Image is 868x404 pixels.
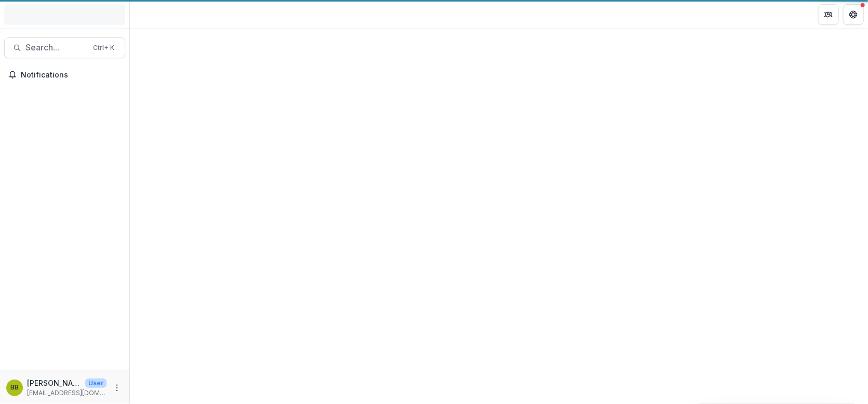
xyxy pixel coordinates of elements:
[4,37,125,58] button: Search...
[10,384,19,391] div: Brandy Boyer
[85,379,107,388] p: User
[21,71,121,80] span: Notifications
[27,377,81,388] p: [PERSON_NAME]
[111,382,123,394] button: More
[91,42,116,54] div: Ctrl + K
[4,67,125,83] button: Notifications
[843,4,864,25] button: Get Help
[25,43,87,53] span: Search...
[818,4,839,25] button: Partners
[27,388,107,398] p: [EMAIL_ADDRESS][DOMAIN_NAME]
[134,7,178,22] nav: breadcrumb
